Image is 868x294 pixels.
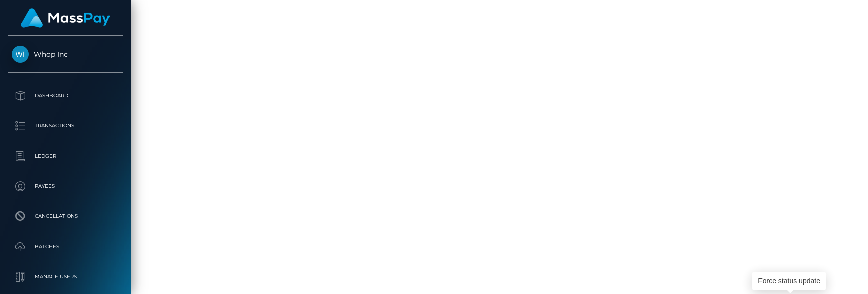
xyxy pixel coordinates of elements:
[12,269,119,284] p: Manage Users
[8,174,123,199] a: Payees
[8,264,123,289] a: Manage Users
[12,209,119,224] p: Cancellations
[8,50,123,59] span: Whop Inc
[8,143,123,169] a: Ledger
[12,88,119,103] p: Dashboard
[8,83,123,108] a: Dashboard
[12,46,29,63] img: Whop Inc
[12,118,119,133] p: Transactions
[21,8,110,28] img: MassPay Logo
[752,272,826,290] div: Force status update
[8,113,123,138] a: Transactions
[12,149,119,164] p: Ledger
[12,179,119,194] p: Payees
[12,239,119,254] p: Batches
[8,234,123,259] a: Batches
[8,204,123,229] a: Cancellations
